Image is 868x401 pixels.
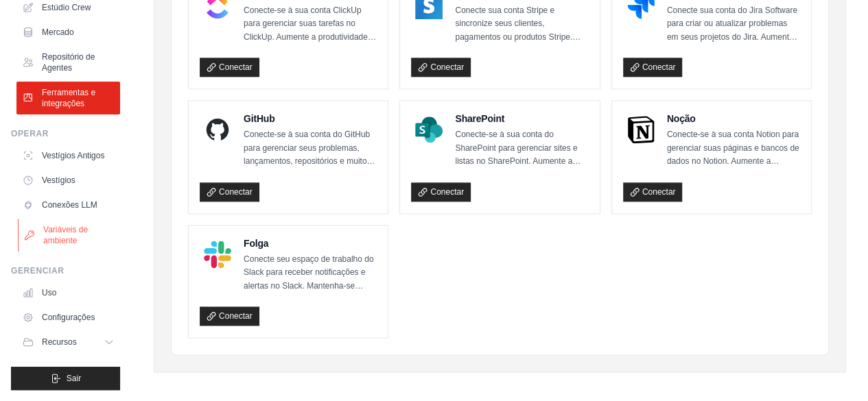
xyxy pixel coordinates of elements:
[642,62,676,72] font: Conectar
[244,113,274,124] font: GitHub
[42,88,95,108] font: Ferramentas e integrações
[219,311,253,321] font: Conectar
[16,82,120,114] a: Ferramentas e integrações
[204,241,231,268] img: Logotipo do Slack
[16,21,120,43] a: Mercado
[16,194,120,216] a: Conexões LLM
[667,5,797,202] font: Conecte sua conta do Jira Software para criar ou atualizar problemas em seus projetos do Jira. Au...
[11,266,64,276] font: Gerenciar
[11,129,49,138] font: Operar
[42,337,77,347] font: Recursos
[42,288,56,297] font: Uso
[627,116,655,143] img: Logotipo da Notion
[455,130,585,326] font: Conecte-se à sua conta do SharePoint para gerenciar sites e listas no SharePoint. Aumente a produ...
[219,187,253,197] font: Conectar
[42,151,104,160] font: Vestígios Antigos
[455,5,583,189] font: Conecte sua conta Stripe e sincronize seus clientes, pagamentos ou produtos Stripe. Expanda seus ...
[244,130,376,353] font: Conecte-se à sua conta do GitHub para gerenciar seus problemas, lançamentos, repositórios e muito...
[430,187,464,197] font: Conectar
[42,200,97,210] font: Conexões LLM
[16,306,120,328] a: Configurações
[667,130,799,300] font: Conecte-se à sua conta Notion para gerenciar suas páginas e bancos de dados no Notion. Aumente a ...
[11,367,120,390] button: Sair
[16,169,120,191] a: Vestígios
[455,113,504,124] font: SharePoint
[219,62,253,72] font: Conectar
[67,374,81,383] font: Sair
[42,313,95,322] font: Configurações
[16,331,120,353] button: Recursos
[16,282,120,304] a: Uso
[42,52,95,73] font: Repositório de Agentes
[18,219,121,252] a: Variáveis ​​de ambiente
[16,145,120,167] a: Vestígios Antigos
[16,46,120,79] a: Repositório de Agentes
[430,62,464,72] font: Conectar
[244,5,376,175] font: Conecte-se à sua conta ClickUp para gerenciar suas tarefas no ClickUp. Aumente a produtividade da...
[42,27,74,37] font: Mercado
[43,225,88,245] font: Variáveis ​​de ambiente
[42,3,91,12] font: Estúdio Crew
[642,187,676,197] font: Conectar
[42,175,75,185] font: Vestígios
[204,116,231,143] img: Logotipo do GitHub
[667,113,696,124] font: Noção
[415,116,443,143] img: Logotipo do SharePoint
[244,238,268,249] font: Folga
